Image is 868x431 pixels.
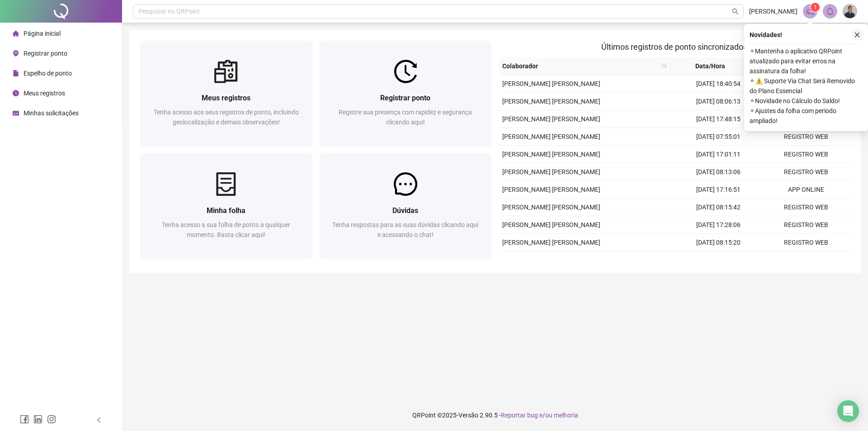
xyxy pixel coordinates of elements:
[501,412,578,419] span: Reportar bug e/ou melhoria
[732,8,739,15] span: search
[762,163,850,181] td: REGISTRO WEB
[13,50,19,57] span: environment
[749,6,797,16] span: [PERSON_NAME]
[339,109,472,126] span: Registre sua presença com rapidez e segurança clicando aqui!
[162,221,290,238] span: Tenha acesso a sua folha de ponto a qualquer momento. Basta clicar aqui!
[675,128,762,146] td: [DATE] 07:55:01
[140,153,312,259] a: Minha folhaTenha acesso a sua folha de ponto a qualquer momento. Basta clicar aqui!
[502,151,600,158] span: [PERSON_NAME] [PERSON_NAME]
[750,76,863,96] span: ⚬ ⚠️ Suporte Via Chat Será Removido do Plano Essencial
[502,186,600,193] span: [PERSON_NAME] [PERSON_NAME]
[675,163,762,181] td: [DATE] 08:13:06
[320,153,492,259] a: DúvidasTenha respostas para as suas dúvidas clicando aqui e acessando o chat!
[502,80,600,87] span: [PERSON_NAME] [PERSON_NAME]
[750,96,863,106] span: ⚬ Novidade no Cálculo do Saldo!
[762,234,850,251] td: REGISTRO WEB
[502,204,600,211] span: [PERSON_NAME] [PERSON_NAME]
[675,181,762,199] td: [DATE] 17:16:51
[843,5,857,18] img: 89255
[24,90,65,97] span: Meus registros
[502,168,600,175] span: [PERSON_NAME] [PERSON_NAME]
[502,115,600,123] span: [PERSON_NAME] [PERSON_NAME]
[854,32,860,38] span: close
[750,46,863,76] span: ⚬ Mantenha o aplicativo QRPoint atualizado para evitar erros na assinatura da folha!
[662,63,667,69] span: search
[320,41,492,146] a: Registrar pontoRegistre sua presença com rapidez e segurança clicando aqui!
[47,415,56,424] span: instagram
[762,128,850,146] td: REGISTRO WEB
[13,70,19,76] span: file
[24,30,61,37] span: Página inicial
[20,415,29,424] span: facebook
[675,251,762,269] td: [DATE] 17:19:15
[96,417,102,423] span: left
[458,412,478,419] span: Versão
[762,251,850,269] td: REGISTRO WEB
[762,146,850,163] td: REGISTRO WEB
[24,50,67,57] span: Registrar ponto
[675,199,762,216] td: [DATE] 08:15:42
[837,400,859,422] div: Open Intercom Messenger
[392,206,418,215] span: Dúvidas
[675,234,762,251] td: [DATE] 08:15:20
[207,206,245,215] span: Minha folha
[24,109,79,117] span: Minhas solicitações
[675,110,762,128] td: [DATE] 17:48:15
[750,30,782,40] span: Novidades !
[675,93,762,110] td: [DATE] 08:06:13
[762,199,850,216] td: REGISTRO WEB
[502,221,600,228] span: [PERSON_NAME] [PERSON_NAME]
[122,399,868,431] footer: QRPoint © 2025 - 2.90.5 -
[671,57,757,75] th: Data/Hora
[380,94,430,102] span: Registrar ponto
[33,415,42,424] span: linkedin
[675,61,746,71] span: Data/Hora
[13,110,19,116] span: schedule
[675,75,762,93] td: [DATE] 18:40:54
[502,239,600,246] span: [PERSON_NAME] [PERSON_NAME]
[332,221,478,238] span: Tenha respostas para as suas dúvidas clicando aqui e acessando o chat!
[202,94,250,102] span: Meus registros
[675,146,762,163] td: [DATE] 17:01:11
[750,106,863,126] span: ⚬ Ajustes da folha com período ampliado!
[502,133,600,140] span: [PERSON_NAME] [PERSON_NAME]
[660,59,669,73] span: search
[13,90,19,96] span: clock-circle
[154,109,299,126] span: Tenha acesso aos seus registros de ponto, incluindo geolocalização e demais observações!
[814,4,817,10] span: 1
[24,70,72,77] span: Espelho de ponto
[826,7,834,15] span: bell
[140,41,312,146] a: Meus registrosTenha acesso aos seus registros de ponto, incluindo geolocalização e demais observa...
[811,3,820,12] sup: 1
[502,98,600,105] span: [PERSON_NAME] [PERSON_NAME]
[762,216,850,234] td: REGISTRO WEB
[502,61,658,71] span: Colaborador
[601,42,747,52] span: Últimos registros de ponto sincronizados
[13,30,19,37] span: home
[762,181,850,199] td: APP ONLINE
[806,7,814,15] span: notification
[675,216,762,234] td: [DATE] 17:28:06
